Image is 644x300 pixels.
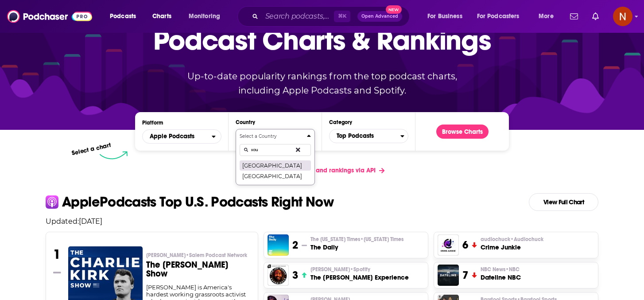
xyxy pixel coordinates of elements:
span: audiochuck [481,236,543,243]
img: apple Icon [46,195,58,208]
a: NBC News•NBCDateline NBC [481,266,521,282]
p: Podcast Charts & Rankings [153,11,491,69]
h3: The Daily [310,243,403,252]
button: open menu [182,9,232,23]
h3: 2 [292,238,298,252]
input: Search Countries... [240,144,311,156]
span: • Spotify [350,266,370,273]
p: The New York Times • New York Times [310,236,403,243]
h2: Platforms [142,129,221,144]
p: Up-to-date popularity rankings from the top podcast charts, including Apple Podcasts and Spotify. [170,69,474,97]
h3: 7 [462,269,468,282]
span: Apple Podcasts [150,133,194,140]
span: For Business [427,10,462,23]
span: [PERSON_NAME] [310,266,370,273]
span: More [539,10,554,23]
button: [GEOGRAPHIC_DATA] [240,160,311,171]
p: Charlie Kirk • Salem Podcast Network [146,252,251,259]
p: Updated: [DATE] [39,217,605,226]
span: Open Advanced [361,14,398,19]
a: View Full Chart [529,193,598,211]
button: [GEOGRAPHIC_DATA] [240,171,311,181]
span: Charts [152,10,171,23]
h3: The [PERSON_NAME] Experience [310,273,409,282]
button: open menu [142,129,221,144]
span: [PERSON_NAME] [146,252,247,259]
a: Show notifications dropdown [589,9,602,24]
button: Categories [329,129,408,143]
a: audiochuck•AudiochuckCrime Junkie [481,236,543,252]
p: Apple Podcasts Top U.S. Podcasts Right Now [62,195,334,209]
img: Podchaser - Follow, Share and Rate Podcasts [7,8,92,25]
div: Search podcasts, credits, & more... [246,6,418,27]
span: • [US_STATE] Times [360,236,403,242]
a: [PERSON_NAME]•SpotifyThe [PERSON_NAME] Experience [310,266,409,282]
button: open menu [421,9,473,23]
span: NBC News [481,266,520,273]
button: open menu [532,9,565,23]
a: Show notifications dropdown [566,9,582,24]
span: Podcasts [110,10,136,23]
p: Joe Rogan • Spotify [310,266,409,273]
img: Crime Junkie [438,234,459,256]
a: Get podcast charts and rankings via API [252,160,392,181]
h3: Crime Junkie [481,243,543,252]
span: • NBC [505,266,520,273]
a: The [US_STATE] Times•[US_STATE] TimesThe Daily [310,236,403,252]
p: Select a chart [71,141,112,157]
button: open menu [104,9,147,23]
h4: Select a Country [240,134,303,139]
span: Top Podcasts [330,129,400,144]
img: The Daily [268,234,289,256]
h3: Dateline NBC [481,273,521,282]
button: open menu [471,9,532,23]
span: New [386,5,402,14]
button: Countries [236,129,315,185]
span: ⌘ K [334,11,350,22]
img: Dateline NBC [438,265,459,286]
p: audiochuck • Audiochuck [481,236,543,243]
button: Open AdvancedNew [357,11,402,22]
button: Browse Charts [436,125,489,139]
h3: 6 [462,238,468,252]
button: Show profile menu [613,7,632,26]
span: Get podcast charts and rankings via API [259,167,376,174]
img: User Profile [613,7,632,26]
span: The [US_STATE] Times [310,236,403,243]
span: Logged in as AdelNBM [613,7,632,26]
input: Search podcasts, credits, & more... [262,9,334,23]
span: Monitoring [189,10,220,23]
span: For Podcasters [477,10,520,23]
h3: 1 [53,246,61,262]
h3: The [PERSON_NAME] Show [146,261,251,278]
h3: 3 [292,269,298,282]
img: The Joe Rogan Experience [268,265,289,286]
a: Charts [147,9,177,23]
span: • Audiochuck [510,236,543,242]
span: • Salem Podcast Network [186,252,247,258]
img: select arrow [100,151,128,160]
p: NBC News • NBC [481,266,521,273]
a: [PERSON_NAME]•Salem Podcast NetworkThe [PERSON_NAME] Show [146,252,251,284]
